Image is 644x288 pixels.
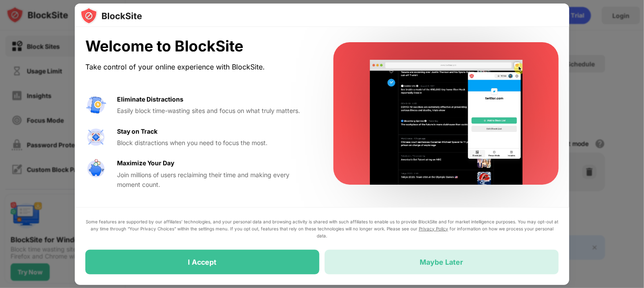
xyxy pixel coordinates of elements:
div: Easily block time-wasting sites and focus on what truly matters. [117,106,312,116]
img: value-avoid-distractions.svg [85,95,106,116]
div: Maybe Later [420,258,464,266]
img: logo-blocksite.svg [80,7,142,25]
a: Privacy Policy [419,226,448,231]
div: Stay on Track [117,127,157,136]
div: Maximize Your Day [117,158,174,168]
div: Take control of your online experience with BlockSite. [85,61,312,73]
div: Join millions of users reclaiming their time and making every moment count. [117,170,312,190]
div: Some features are supported by our affiliates’ technologies, and your personal data and browsing ... [85,218,559,239]
div: I Accept [188,258,217,266]
img: value-focus.svg [85,127,106,148]
div: Welcome to BlockSite [85,37,312,55]
div: Eliminate Distractions [117,95,183,104]
div: Block distractions when you need to focus the most. [117,138,312,148]
img: value-safe-time.svg [85,158,106,179]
